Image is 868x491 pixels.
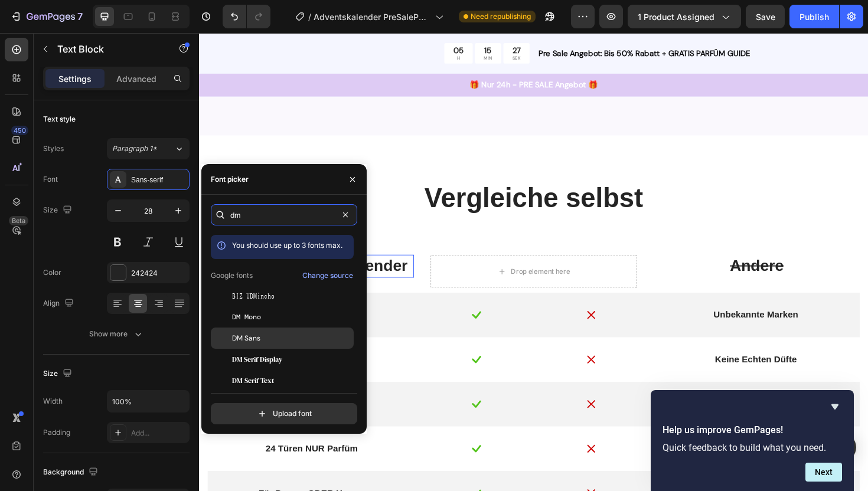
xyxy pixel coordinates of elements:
span: DM Sans [232,333,260,343]
button: Show more [43,323,190,345]
h2: Help us improve GemPages! [663,423,842,437]
p: Bekannte Marken [16,293,222,305]
div: 450 [11,126,28,135]
div: Width [43,396,63,407]
span: Save [756,12,775,22]
div: Color [43,267,61,278]
div: Upload font [256,408,312,420]
p: Advanced [116,73,156,85]
div: Undo/Redo [223,5,270,28]
div: Size [43,202,74,218]
img: gempages_432750572815254551-de62ae67-f31e-4b8d-84fc-6c17c4689afb.svg [406,336,425,355]
span: BIZ UDMincho [232,290,275,301]
button: Change source [302,269,354,283]
p: 24 Türen NUR Parfüm [16,434,222,447]
input: Search font [211,204,357,225]
div: Text Block [24,218,64,229]
p: Text Block [57,42,158,56]
p: Pre Sale Angebot: Bis 50% Rabatt + GRATIS PARFÜM GUIDE [360,15,707,28]
p: Unbekannte Marken [487,293,693,305]
p: 100% Echte Markendüfte [16,340,222,352]
img: gempages_432750572815254551-de62ae67-f31e-4b8d-84fc-6c17c4689afb.svg [406,384,425,402]
p: MyScent Adventskalender [10,236,226,257]
p: Mit Beauty Produkten [487,434,693,447]
div: Text style [43,114,76,125]
span: Need republishing [471,11,531,22]
button: Paragraph 1* [107,138,190,159]
p: 7 [77,9,83,24]
img: gempages_432750572815254551-de62ae67-f31e-4b8d-84fc-6c17c4689afb.svg [406,289,425,308]
span: 1 product assigned [638,11,714,23]
div: Change source [302,270,353,281]
div: Size [43,366,74,382]
span: Paragraph 1* [112,143,157,154]
button: 1 product assigned [628,5,741,28]
span: DM Serif Display [232,354,282,365]
button: Upload font [211,403,357,424]
p: Gesamtwert bis 400€ [16,387,222,400]
button: Publish [789,5,839,28]
iframe: Design area [199,33,868,491]
span: / [308,11,311,23]
img: gempages_432750572815254551-de62ae67-f31e-4b8d-84fc-6c17c4689afb.svg [406,431,425,450]
div: Sans-serif [131,175,187,185]
div: Padding [43,427,70,438]
div: Help us improve GemPages! [663,400,842,482]
div: Background [43,464,100,480]
div: Publish [800,11,829,23]
span: Adventskalender PreSalePage1 [314,11,430,23]
span: DM Serif Text [232,375,274,386]
img: gempages_432750572815254551-de59cdfe-9085-4849-ac65-76e25a1de2aa.svg [284,384,303,402]
span: DM Mono [232,312,261,322]
div: Align [43,296,76,312]
div: Styles [43,143,64,154]
input: Auto [107,391,189,412]
s: Andere [562,237,619,256]
div: Font [43,174,58,185]
button: Save [746,5,785,28]
button: Next question [805,463,842,482]
p: Quick feedback to build what you need. [663,442,842,453]
div: Font picker [211,174,249,185]
p: 🎁 Nur 24h - PRE SALE Angebot 🎁 [1,49,707,61]
img: gempages_432750572815254551-de59cdfe-9085-4849-ac65-76e25a1de2aa.svg [284,289,303,308]
p: Geringer Gesamtwert [487,387,693,400]
span: You should use up to 3 fonts max. [232,241,342,250]
h2: Vergleiche selbst [75,156,634,195]
div: 242424 [131,268,187,279]
div: Show more [89,328,144,340]
div: Add... [131,428,187,438]
p: Google fonts [211,270,253,281]
img: gempages_432750572815254551-de59cdfe-9085-4849-ac65-76e25a1de2aa.svg [284,336,303,355]
p: Keine Echten Düfte [487,340,693,352]
button: Hide survey [828,400,842,414]
p: Settings [58,73,92,85]
img: gempages_432750572815254551-de59cdfe-9085-4849-ac65-76e25a1de2aa.svg [284,431,303,450]
div: Beta [9,216,28,225]
button: 7 [5,5,88,28]
div: Drop element here [330,248,393,257]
